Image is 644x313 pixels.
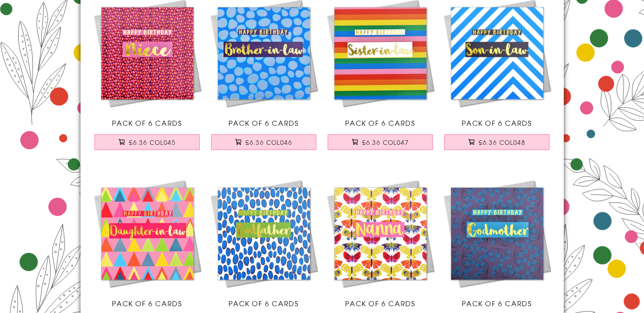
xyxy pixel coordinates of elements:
[362,138,409,147] span: £6.36 COL047
[229,118,299,128] span: Pack of 6 Cards
[112,298,182,308] span: Pack of 6 Cards
[328,134,433,150] button: £6.36 COL047
[462,118,532,128] span: Pack of 6 Cards
[346,118,415,128] span: Pack of 6 Cards
[95,134,200,150] button: £6.36 COL045
[112,118,182,128] span: Pack of 6 Cards
[229,298,299,308] span: Pack of 6 Cards
[462,298,532,308] span: Pack of 6 Cards
[479,138,525,147] span: £6.36 COL048
[245,138,292,147] span: £6.36 COL046
[89,175,206,292] img: Birthday Card, Daughter-in-law Pink Triangles, text foiled in shiny gold
[346,298,415,308] span: Pack of 6 Cards
[322,175,439,292] img: Birthday Card, Nanna Butterflies, text foiled in shiny gold
[129,138,176,147] span: £6.36 COL045
[211,134,316,150] button: £6.36 COL046
[206,175,322,292] img: Birthday Card, Godfather Blue Dots, text foiled in shiny gold
[444,134,549,150] button: £6.36 COL048
[439,175,555,292] img: Birthday Card, Godmother Flowers, text foiled in shiny gold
